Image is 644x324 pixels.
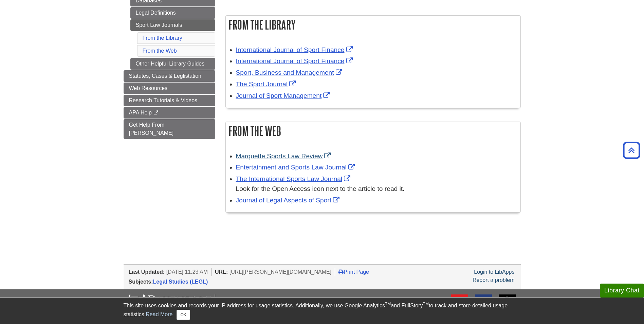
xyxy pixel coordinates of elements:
a: Web Resources [124,83,215,94]
a: Login to LibApps [474,269,514,275]
a: Text [475,294,492,318]
sup: TM [385,302,391,306]
span: [DATE] 11:23 AM [166,269,208,275]
h2: From the Library [226,16,520,34]
i: Print Page [338,269,344,274]
a: Link opens in new window [236,57,354,65]
img: DU Libraries [129,294,258,312]
h2: From the Web [226,122,520,140]
a: Back to Top [621,146,642,155]
a: Legal Studies (LEGL) [153,279,208,285]
a: Get Help From [PERSON_NAME] [124,119,215,139]
div: Look for the Open Access icon next to the article to read it. [236,184,517,194]
a: Link opens in new window [236,92,332,99]
span: [URL][PERSON_NAME][DOMAIN_NAME] [229,269,332,275]
a: From the Library [143,35,182,41]
i: This link opens in a new window [153,111,159,115]
a: Link opens in new window [236,69,344,76]
span: APA Help [129,110,152,115]
a: Link opens in new window [236,197,342,204]
span: Web Resources [129,85,168,91]
a: Link opens in new window [236,164,356,171]
span: Get Help From [PERSON_NAME] [129,122,174,136]
button: Library Chat [600,284,644,298]
div: This site uses cookies and records your IP address for usage statistics. Additionally, we use Goo... [124,302,521,320]
a: Link opens in new window [236,80,298,88]
span: Last Updated: [129,269,165,275]
a: Sport Law Journals [130,19,215,31]
span: URL: [215,269,228,275]
a: Print Page [338,269,369,275]
a: Link opens in new window [236,46,354,53]
span: Research Tutorials & Videos [129,97,198,103]
a: FAQ [499,294,516,318]
span: Subjects: [129,279,153,285]
a: Legal Definitions [130,7,215,19]
a: APA Help [124,107,215,119]
a: E-mail [451,294,468,318]
a: Statutes, Cases & Leglistation [124,70,215,82]
a: Read More [146,311,172,317]
a: From the Web [143,48,177,54]
span: Statutes, Cases & Leglistation [129,73,201,79]
a: Research Tutorials & Videos [124,95,215,106]
button: Close [177,310,190,320]
sup: TM [423,302,429,306]
a: Report a problem [473,277,515,283]
a: Link opens in new window [236,175,352,182]
a: Link opens in new window [236,152,333,160]
a: Other Helpful Library Guides [130,58,215,70]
